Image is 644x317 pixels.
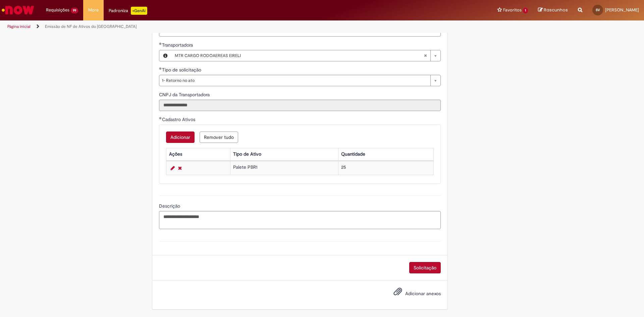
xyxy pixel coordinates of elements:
[171,50,440,61] a: MTR CARGO RODOAEREAS EIRELILimpar campo Transportadora
[159,211,441,229] textarea: Descrição
[159,50,171,61] button: Transportadora, Visualizar este registro MTR CARGO RODOAEREAS EIRELI
[166,131,195,143] button: Add a row for Cadastro Ativos
[605,7,639,13] span: [PERSON_NAME]
[46,7,69,13] span: Requisições
[88,7,99,13] span: More
[162,75,427,86] span: 1- Retorno no ato
[420,50,430,61] abbr: Limpar campo Transportadora
[109,7,147,15] div: Padroniza
[7,24,31,29] a: Página inicial
[162,42,194,48] span: Necessários - Transportadora
[71,8,78,13] span: 99
[175,50,424,61] span: MTR CARGO RODOAEREAS EIRELI
[5,20,424,33] ul: Trilhas de página
[503,7,522,13] span: Favoritos
[1,3,35,17] img: ServiceNow
[159,92,211,98] span: Somente leitura - CNPJ da Transportadora
[200,131,238,143] button: Remove all rows for Cadastro Ativos
[159,67,162,70] span: Obrigatório Preenchido
[544,7,568,13] span: Rascunhos
[169,164,176,172] a: Editar Linha 1
[405,290,441,297] span: Adicionar anexos
[159,203,181,209] span: Descrição
[596,8,600,12] span: SV
[162,116,197,122] span: Cadastro Ativos
[162,67,203,73] span: Tipo de solicitação
[523,8,528,13] span: 1
[159,100,441,111] input: CNPJ da Transportadora
[409,262,441,273] button: Solicitação
[166,148,230,160] th: Ações
[538,7,568,13] a: Rascunhos
[338,148,434,160] th: Quantidade
[45,24,137,29] a: Emissão de NF de Ativos do [GEOGRAPHIC_DATA]
[176,164,183,172] a: Remover linha 1
[230,148,338,160] th: Tipo de Ativo
[131,7,147,15] p: +GenAi
[392,285,404,301] button: Adicionar anexos
[230,161,338,175] td: Palete PBR1
[159,42,162,45] span: Obrigatório Preenchido
[159,117,162,119] span: Obrigatório Preenchido
[338,161,434,175] td: 25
